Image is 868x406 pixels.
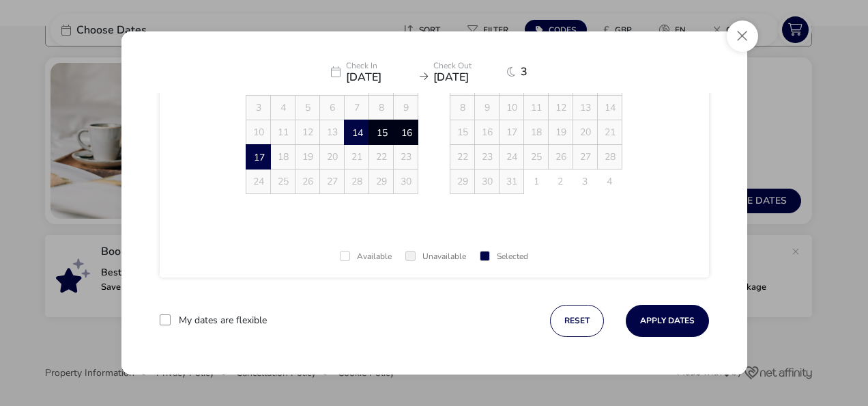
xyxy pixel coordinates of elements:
[320,95,345,120] td: 6
[573,169,598,193] td: 3
[295,144,320,169] td: 19
[500,120,524,144] td: 17
[345,120,369,144] td: 14
[450,144,475,169] td: 22
[521,66,538,77] span: 3
[246,169,271,193] td: 24
[394,121,418,145] span: 16
[346,72,414,83] span: [DATE]
[394,95,418,120] td: 9
[369,169,394,193] td: 29
[598,144,622,169] td: 28
[598,120,622,144] td: 21
[475,95,500,120] td: 9
[549,169,573,193] td: 2
[345,169,369,193] td: 28
[550,305,604,337] button: reset
[480,252,528,261] div: Selected
[573,120,598,144] td: 20
[271,144,295,169] td: 18
[295,169,320,193] td: 26
[549,144,573,169] td: 26
[475,144,500,169] td: 23
[394,169,418,193] td: 30
[598,95,622,120] td: 14
[626,305,709,337] button: Apply Dates
[573,144,598,169] td: 27
[246,120,271,144] td: 10
[524,95,549,120] td: 11
[450,169,475,193] td: 29
[345,95,369,120] td: 7
[271,95,295,120] td: 4
[394,144,418,169] td: 23
[179,316,267,325] label: My dates are flexible
[524,169,549,193] td: 1
[340,252,392,261] div: Available
[500,144,524,169] td: 24
[475,169,500,193] td: 30
[369,144,394,169] td: 22
[500,169,524,193] td: 31
[295,120,320,144] td: 12
[500,95,524,120] td: 10
[246,144,271,169] td: 17
[549,95,573,120] td: 12
[727,21,758,52] button: Close
[369,120,394,144] td: 15
[271,169,295,193] td: 25
[405,252,466,261] div: Unavailable
[450,120,475,144] td: 15
[598,169,622,193] td: 4
[320,120,345,144] td: 13
[475,120,500,144] td: 16
[394,120,418,144] td: 16
[369,95,394,120] td: 8
[549,120,573,144] td: 19
[433,72,502,83] span: [DATE]
[450,95,475,120] td: 8
[247,146,271,170] span: 17
[345,144,369,169] td: 21
[524,120,549,144] td: 18
[346,62,414,72] p: Check In
[433,62,502,72] p: Check Out
[246,95,271,120] td: 3
[345,121,369,145] span: 14
[524,144,549,169] td: 25
[573,95,598,120] td: 13
[320,144,345,169] td: 20
[295,95,320,120] td: 5
[271,120,295,144] td: 11
[233,4,635,211] div: Choose Date
[320,169,345,193] td: 27
[370,121,394,145] span: 15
